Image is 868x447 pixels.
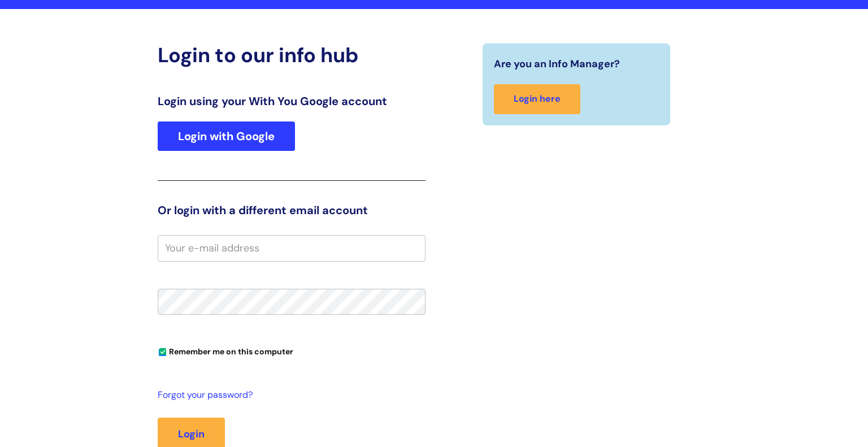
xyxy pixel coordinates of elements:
a: Login here [494,84,580,114]
span: Are you an Info Manager? [494,55,620,73]
h2: Login to our info hub [158,43,426,67]
h3: Login using your With You Google account [158,94,426,108]
div: You can uncheck this option if you're logging in from a shared device [158,342,426,360]
a: Forgot your password? [158,387,420,403]
input: Remember me on this computer [159,349,166,356]
input: Your e-mail address [158,235,426,261]
label: Remember me on this computer [158,344,293,357]
a: Login with Google [158,121,295,151]
h3: Or login with a different email account [158,203,426,217]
